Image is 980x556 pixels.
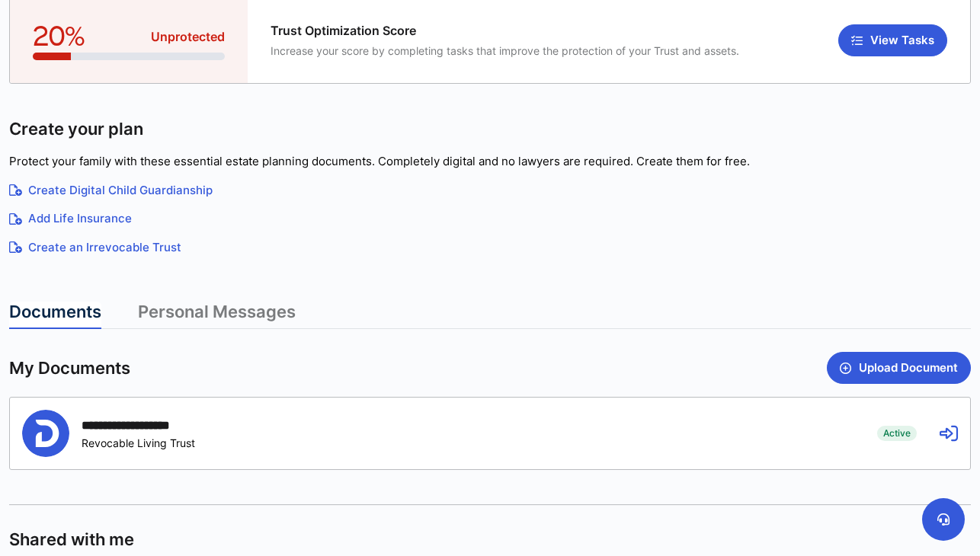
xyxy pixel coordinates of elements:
img: Person [22,410,69,457]
span: Increase your score by completing tasks that improve the protection of your Trust and assets. [271,44,739,57]
span: Shared with me [9,529,134,551]
a: Documents [9,302,101,329]
a: Create an Irrevocable Trust [9,239,971,257]
a: Add Life Insurance [9,210,971,228]
span: Trust Optimization Score [271,24,739,38]
span: 20% [33,21,85,53]
button: Upload Document [827,352,971,384]
span: Unprotected [151,28,225,46]
span: My Documents [9,357,130,379]
a: Personal Messages [138,302,296,329]
span: Active [877,426,917,441]
button: View Tasks [838,24,947,56]
span: Create your plan [9,118,143,140]
a: Create Digital Child Guardianship [9,182,971,200]
div: Revocable Living Trust [82,436,196,449]
p: Protect your family with these essential estate planning documents. Completely digital and no law... [9,153,971,171]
